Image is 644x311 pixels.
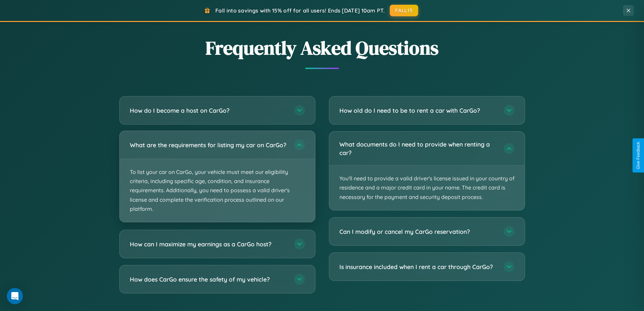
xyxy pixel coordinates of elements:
span: Fall into savings with 15% off for all users! Ends [DATE] 10am PT. [215,7,385,14]
h3: What are the requirements for listing my car on CarGo? [130,141,287,149]
h3: Is insurance included when I rent a car through CarGo? [339,263,497,271]
h3: How do I become a host on CarGo? [130,106,287,115]
div: Give Feedback [636,142,641,169]
button: FALL15 [390,5,418,16]
h2: Frequently Asked Questions [119,35,525,61]
h3: How old do I need to be to rent a car with CarGo? [339,106,497,115]
h3: How can I maximize my earnings as a CarGo host? [130,240,287,248]
div: Open Intercom Messenger [7,288,23,304]
h3: What documents do I need to provide when renting a car? [339,140,497,157]
h3: Can I modify or cancel my CarGo reservation? [339,227,497,236]
p: You'll need to provide a valid driver's license issued in your country of residence and a major c... [329,165,525,210]
p: To list your car on CarGo, your vehicle must meet our eligibility criteria, including specific ag... [120,159,315,222]
h3: How does CarGo ensure the safety of my vehicle? [130,275,287,284]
